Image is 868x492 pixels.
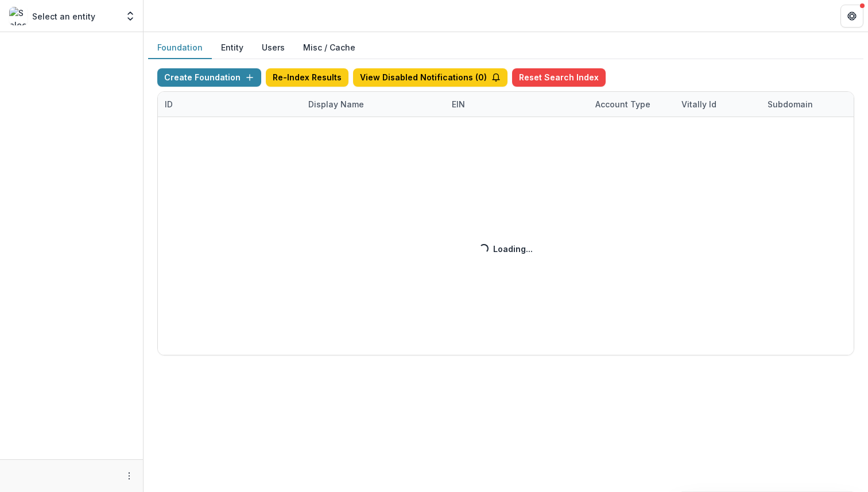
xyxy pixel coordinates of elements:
[253,37,294,59] button: Users
[9,7,28,25] img: Select an entity
[148,37,212,59] button: Foundation
[294,37,365,59] button: Misc / Cache
[840,5,863,28] button: Get Help
[122,469,136,483] button: More
[212,37,253,59] button: Entity
[32,10,95,22] p: Select an entity
[122,5,138,28] button: Open entity switcher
